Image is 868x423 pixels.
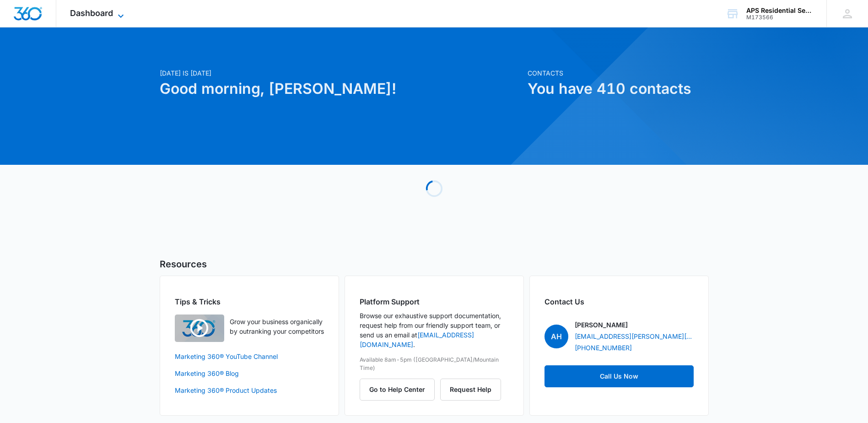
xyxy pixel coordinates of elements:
[230,317,324,336] p: Grow your business organically by outranking your competitors
[360,296,509,307] h2: Platform Support
[545,296,694,307] h2: Contact Us
[160,257,709,271] h5: Resources
[360,311,509,349] p: Browse our exhaustive support documentation, request help from our friendly support team, or send...
[746,7,813,14] div: account name
[575,343,632,352] a: [PHONE_NUMBER]
[528,68,709,78] p: Contacts
[545,365,694,387] a: Call Us Now
[360,379,435,401] button: Go to Help Center
[175,315,224,342] img: Quick Overview Video
[175,385,324,395] a: Marketing 360® Product Updates
[575,331,694,341] a: [EMAIL_ADDRESS][PERSON_NAME][DOMAIN_NAME]
[545,325,568,348] span: AH
[160,68,522,78] p: [DATE] is [DATE]
[746,14,813,21] div: account id
[175,369,324,378] a: Marketing 360® Blog
[70,8,113,18] span: Dashboard
[528,78,709,100] h1: You have 410 contacts
[175,352,324,361] a: Marketing 360® YouTube Channel
[360,385,440,393] a: Go to Help Center
[160,78,522,100] h1: Good morning, [PERSON_NAME]!
[575,320,628,330] p: [PERSON_NAME]
[440,385,501,393] a: Request Help
[360,356,509,372] p: Available 8am-5pm ([GEOGRAPHIC_DATA]/Mountain Time)
[440,379,501,401] button: Request Help
[175,296,324,307] h2: Tips & Tricks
